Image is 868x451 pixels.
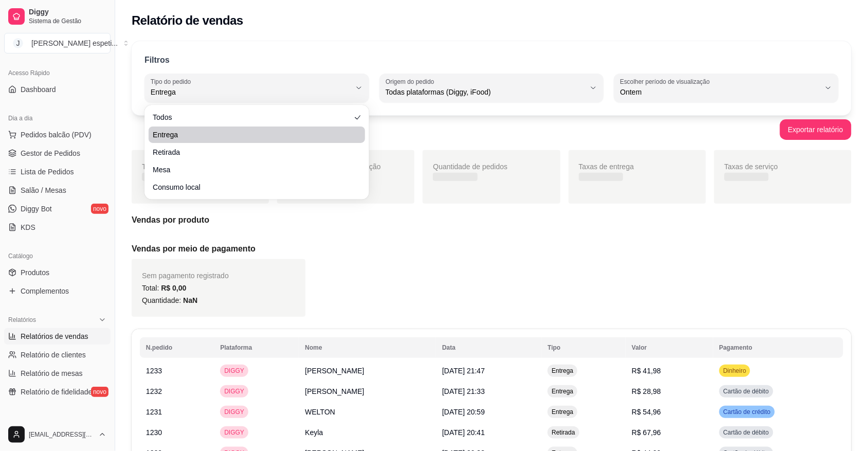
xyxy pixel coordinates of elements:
span: Mesa [153,165,351,175]
span: Quantidade: [142,296,197,304]
span: Entrega [153,130,351,140]
h5: Vendas por produto [132,214,852,226]
span: Retirada [153,147,351,157]
h2: Relatório de vendas [132,12,243,29]
div: Dia a dia [4,110,111,127]
span: Total: [142,284,186,292]
label: Origem do pedido [386,77,438,86]
span: KDS [21,222,35,232]
span: Produtos [21,267,49,278]
span: Média de valor por transação [287,163,381,171]
span: Relatórios de vendas [21,331,88,341]
span: Relatório de fidelidade [21,387,92,397]
h5: Vendas por meio de pagamento [132,243,852,255]
span: Relatório de clientes [21,350,86,360]
span: Relatório de mesas [21,368,83,378]
span: R$ 0,00 [161,284,186,292]
span: NaN [183,296,197,304]
div: Acesso Rápido [4,65,111,81]
span: Gestor de Pedidos [21,148,80,158]
div: Gerenciar [4,412,111,429]
div: Catálogo [4,248,111,264]
span: Ontem [620,87,820,97]
span: Complementos [21,286,69,296]
span: Todas plataformas (Diggy, iFood) [386,87,586,97]
button: Select a team [4,33,111,53]
span: Quantidade de pedidos [433,163,508,171]
span: Taxas de serviço [725,163,778,171]
p: Filtros [144,54,170,66]
span: Diggy Bot [21,204,52,214]
span: Todos [153,112,351,122]
span: Total vendido [142,163,185,171]
span: Sistema de Gestão [29,17,106,25]
span: Pedidos balcão (PDV) [21,130,92,140]
span: Dashboard [21,84,56,95]
span: Entrega [151,87,351,97]
span: J [13,38,23,48]
span: Lista de Pedidos [21,167,74,177]
span: Consumo local [153,182,351,192]
label: Tipo do pedido [151,77,194,86]
span: Diggy [29,8,106,17]
span: [EMAIL_ADDRESS][DOMAIN_NAME] [29,430,94,439]
span: Taxas de entrega [579,163,634,171]
label: Escolher período de visualização [620,77,713,86]
div: [PERSON_NAME] espeti ... [31,38,118,48]
button: Exportar relatório [780,119,852,140]
span: Salão / Mesas [21,185,66,195]
span: Sem pagamento registrado [142,272,229,280]
span: Relatórios [8,316,36,324]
